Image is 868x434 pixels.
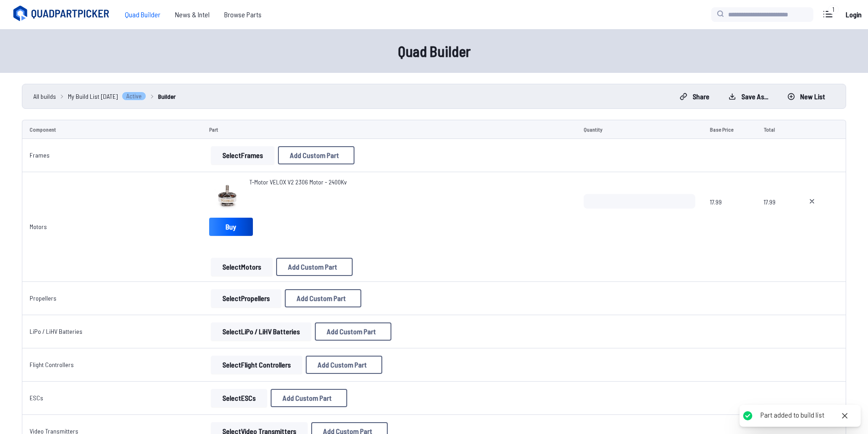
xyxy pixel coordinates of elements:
button: SelectFrames [211,146,274,164]
span: Add Custom Part [297,295,346,302]
a: All builds [33,92,56,101]
button: Add Custom Part [271,389,347,407]
div: 1 [828,5,839,14]
a: Quad Builder [118,5,168,24]
span: Add Custom Part [327,328,376,335]
a: SelectFrames [209,146,276,164]
button: SelectLiPo / LiHV Batteries [211,322,311,341]
button: SelectMotors [211,258,272,276]
img: image [209,178,246,214]
span: T-Motor VELOX V2 2306 Motor - 2400Kv [249,178,347,186]
a: Buy [209,218,253,236]
a: ESCs [30,394,43,402]
button: SelectESCs [211,389,267,407]
td: Total [756,120,793,139]
button: SelectPropellers [211,289,281,307]
a: LiPo / LiHV Batteries [30,327,82,335]
span: Add Custom Part [282,394,332,402]
button: Add Custom Part [278,146,354,164]
button: SelectFlight Controllers [211,356,302,374]
span: Add Custom Part [288,263,337,271]
a: T-Motor VELOX V2 2306 Motor - 2400Kv [249,178,347,187]
span: Add Custom Part [318,361,367,368]
td: Base Price [703,120,756,139]
button: Save as... [721,89,776,104]
button: Add Custom Part [285,289,361,307]
a: Builder [158,92,176,101]
a: Login [842,5,864,24]
a: SelectESCs [209,389,269,407]
a: Propellers [30,294,56,302]
button: Add Custom Part [276,258,353,276]
a: My Build List [DATE]Active [68,92,146,101]
span: My Build List [DATE] [68,92,118,101]
td: Part [202,120,577,139]
a: Frames [30,151,50,159]
div: Part added to build list [760,410,824,420]
span: Active [122,92,146,101]
a: Flight Controllers [30,361,74,368]
a: SelectFlight Controllers [209,356,304,374]
button: Add Custom Part [306,356,382,374]
a: SelectLiPo / LiHV Batteries [209,322,313,341]
button: Share [672,89,717,104]
a: News & Intel [168,5,217,24]
a: SelectMotors [209,258,274,276]
span: 17.99 [710,194,749,238]
a: Motors [30,223,47,230]
a: Browse Parts [217,5,269,24]
button: Add Custom Part [315,322,391,341]
button: New List [780,89,833,104]
a: SelectPropellers [209,289,283,307]
span: Add Custom Part [290,152,339,159]
h1: Quad Builder [143,40,726,62]
td: Component [22,120,202,139]
td: Quantity [576,120,703,139]
span: 17.99 [764,194,786,238]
